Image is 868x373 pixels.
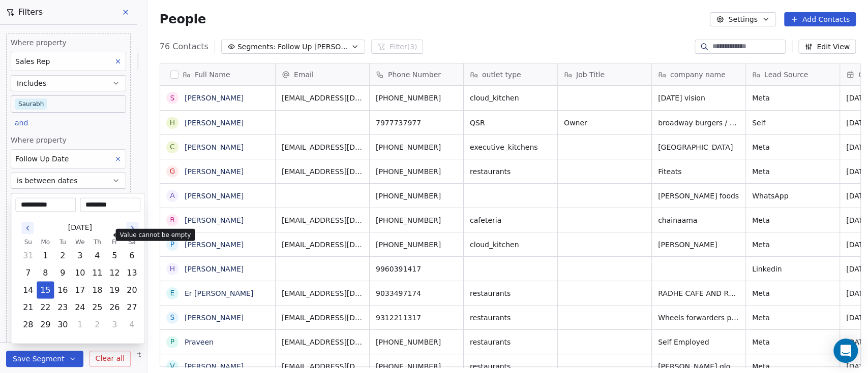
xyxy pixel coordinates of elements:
[89,316,105,332] button: Thursday, October 2nd, 2025
[37,299,53,315] button: Monday, September 22nd, 2025
[20,316,36,332] button: Sunday, September 28th, 2025
[89,282,105,298] button: Thursday, September 18th, 2025
[71,236,88,247] th: Wednesday
[54,247,71,263] button: Tuesday, September 2nd, 2025
[21,222,34,234] button: Go to the Previous Month
[124,264,140,281] button: Saturday, September 13th, 2025
[126,222,138,234] button: Go to the Next Month
[124,316,140,332] button: Saturday, October 4th, 2025
[54,264,71,281] button: Tuesday, September 9th, 2025
[106,264,123,281] button: Friday, September 12th, 2025
[37,247,53,263] button: Monday, September 1st, 2025
[106,316,123,332] button: Friday, October 3rd, 2025
[106,236,123,247] th: Friday
[54,282,71,298] button: Tuesday, September 16th, 2025
[124,282,140,298] button: Saturday, September 20th, 2025
[72,299,88,315] button: Wednesday, September 24th, 2025
[19,236,37,247] th: Sunday
[106,247,123,263] button: Friday, September 5th, 2025
[20,264,36,281] button: Sunday, September 7th, 2025
[19,236,140,333] table: September 2025
[37,316,53,332] button: Monday, September 29th, 2025
[89,264,105,281] button: Thursday, September 11th, 2025
[68,222,92,232] span: [DATE]
[37,236,54,247] th: Monday
[20,247,36,263] button: Sunday, August 31st, 2025
[37,282,53,298] button: Monday, September 15th, 2025, selected
[37,264,53,281] button: Monday, September 8th, 2025
[124,299,140,315] button: Saturday, September 27th, 2025
[106,282,123,298] button: Friday, September 19th, 2025
[106,299,123,315] button: Friday, September 26th, 2025
[89,299,105,315] button: Thursday, September 25th, 2025
[89,247,105,263] button: Thursday, September 4th, 2025
[124,247,140,263] button: Saturday, September 6th, 2025
[54,299,71,315] button: Tuesday, September 23rd, 2025
[20,282,36,298] button: Sunday, September 14th, 2025
[72,282,88,298] button: Wednesday, September 17th, 2025
[54,236,71,247] th: Tuesday
[72,247,88,263] button: Wednesday, September 3rd, 2025
[72,264,88,281] button: Wednesday, September 10th, 2025
[120,231,191,239] p: Value cannot be empty
[88,236,106,247] th: Thursday
[123,236,140,247] th: Saturday
[72,316,88,332] button: Wednesday, October 1st, 2025
[54,316,71,332] button: Tuesday, September 30th, 2025
[20,299,36,315] button: Sunday, September 21st, 2025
